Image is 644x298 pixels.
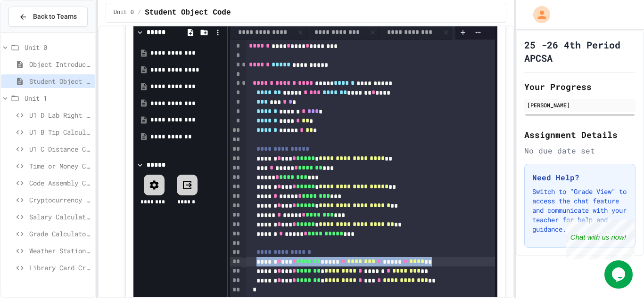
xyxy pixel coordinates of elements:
[114,9,134,16] span: Unit 0
[29,127,91,137] span: U1 B Tip Calculator
[138,9,141,16] span: /
[527,101,633,109] div: [PERSON_NAME]
[566,219,635,259] iframe: chat widget
[29,246,91,256] span: Weather Station Debugger
[29,263,91,273] span: Library Card Creator
[8,7,88,27] button: Back to Teams
[145,7,231,18] span: Student Object Code
[524,128,636,141] h2: Assignment Details
[523,4,553,25] div: My Account
[532,187,627,234] p: Switch to "Grade View" to access the chat feature and communicate with your teacher for help and ...
[29,195,91,205] span: Cryptocurrency Portfolio Debugger
[29,161,91,171] span: Time or Money Code
[25,93,91,103] span: Unit 1
[29,110,91,120] span: U1 D Lab Right Triangle Calculator
[29,59,91,69] span: Object Introduction
[604,260,635,289] iframe: chat widget
[29,144,91,154] span: U1 C Distance Calculator
[33,12,77,22] span: Back to Teams
[532,172,627,183] h3: Need Help?
[29,229,91,239] span: Grade Calculator Pro
[29,178,91,188] span: Code Assembly Challenge
[524,145,636,156] div: No due date set
[524,80,636,93] h2: Your Progress
[25,42,91,52] span: Unit 0
[29,212,91,222] span: Salary Calculator Fixer
[29,76,91,86] span: Student Object Code
[524,38,636,64] h1: 25 -26 4th Period APCSA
